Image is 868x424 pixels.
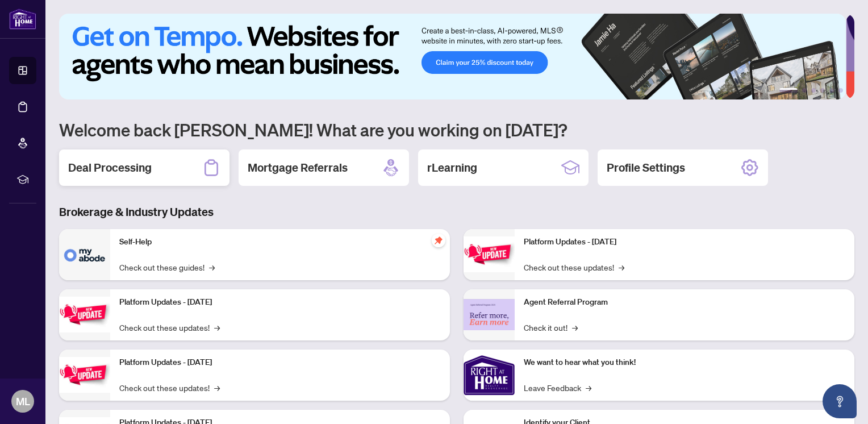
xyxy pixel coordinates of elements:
button: 4 [820,88,825,93]
a: Check out these updates!→ [119,321,220,334]
img: Platform Updates - July 21, 2025 [59,357,110,393]
img: Agent Referral Program [464,299,515,330]
p: Platform Updates - [DATE] [119,296,441,309]
a: Check out these updates!→ [119,381,220,394]
a: Check out these guides!→ [119,261,215,273]
button: 5 [829,88,834,93]
span: → [586,381,591,394]
p: Agent Referral Program [524,296,845,309]
img: Platform Updates - June 23, 2025 [464,236,515,272]
img: Slide 0 [59,14,846,99]
button: 1 [779,88,798,93]
span: ML [16,393,30,409]
a: Check out these updates!→ [524,261,624,273]
p: We want to hear what you think! [524,356,845,369]
h2: Profile Settings [607,160,685,176]
span: → [572,321,578,334]
h1: Welcome back [PERSON_NAME]! What are you working on [DATE]? [59,119,854,140]
h3: Brokerage & Industry Updates [59,204,854,220]
p: Platform Updates - [DATE] [524,236,845,248]
button: 6 [838,88,843,93]
a: Leave Feedback→ [524,381,591,394]
h2: Mortgage Referrals [248,160,348,176]
img: Platform Updates - September 16, 2025 [59,297,110,332]
img: We want to hear what you think! [464,350,515,401]
p: Self-Help [119,236,441,248]
img: Self-Help [59,229,110,280]
span: → [209,261,215,273]
h2: rLearning [427,160,477,176]
span: → [214,321,220,334]
span: → [214,381,220,394]
img: logo [9,9,36,30]
p: Platform Updates - [DATE] [119,356,441,369]
span: pushpin [432,234,445,247]
span: → [619,261,624,273]
button: 2 [802,88,807,93]
button: Open asap [823,384,857,418]
button: 3 [811,88,816,93]
a: Check it out!→ [524,321,578,334]
h2: Deal Processing [68,160,152,176]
